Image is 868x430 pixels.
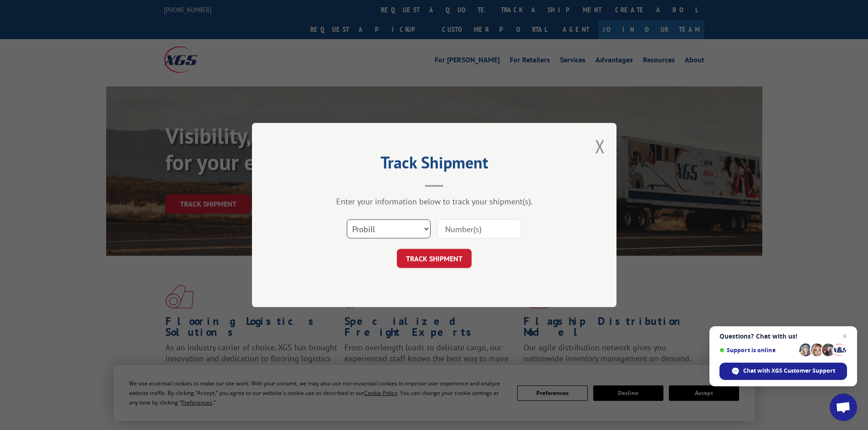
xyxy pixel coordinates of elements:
[719,363,847,380] div: Chat with XGS Customer Support
[298,196,571,207] div: Enter your information below to track your shipment(s).
[298,156,571,173] h2: Track Shipment
[719,347,796,354] span: Support is online
[830,394,857,421] div: Open chat
[437,219,521,238] input: Number(s)
[397,249,472,268] button: TRACK SHIPMENT
[595,134,605,158] button: Close modal
[743,367,835,375] span: Chat with XGS Customer Support
[839,331,850,342] span: Close chat
[719,333,847,340] span: Questions? Chat with us!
